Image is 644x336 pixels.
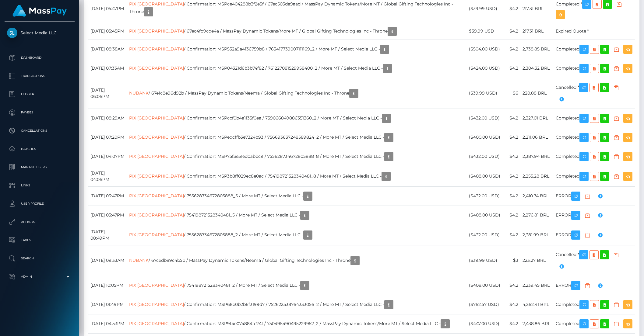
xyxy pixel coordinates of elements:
a: Cancellations [5,123,75,138]
a: Taxes [5,233,75,248]
td: [DATE] 07:33AM [88,59,127,78]
td: / 67ec4fd9cde4a / MassPay Dynamic Tokens/More MT / Global Gifting Technologies Inc - Throne [127,23,467,40]
td: ($504.00 USD) [467,40,505,59]
td: $4.2 [505,147,520,166]
td: Cancelled * [554,245,635,276]
a: PIX [GEOGRAPHIC_DATA] [129,115,184,120]
td: / 67e1c8e96d92b / MassPay Dynamic Tokens/Neema / Global Gifting Technologies Inc - Throne [127,78,467,109]
td: [DATE] 08:38AM [88,40,127,59]
p: Manage Users [7,163,72,172]
td: ($432.00 USD) [467,186,505,206]
td: Expired Quote * [554,23,635,40]
td: ERROR [554,206,635,225]
a: Ledger [5,87,75,102]
img: Select Media LLC [7,28,17,38]
td: / Confirmation: MSP04321d6b3b74f82 / 761227081529958400_2 / More MT / Select Media LLC - [127,59,467,78]
a: Batches [5,141,75,157]
td: ($432.00 USD) [467,109,505,128]
p: Transactions [7,71,72,81]
td: ERROR [554,186,635,206]
td: ($400.00 USD) [467,128,505,147]
td: [DATE] 07:20PM [88,128,127,147]
td: 2,381.99 BRL [520,225,554,245]
a: PIX [GEOGRAPHIC_DATA] [129,46,184,51]
p: Ledger [7,90,72,99]
a: Payees [5,105,75,120]
td: / 755628734672805888_5 / More MT / Select Media LLC - [127,186,467,206]
td: $4.2 [505,59,520,78]
p: Cancellations [7,126,72,135]
td: [DATE] 04:06PM [88,166,127,186]
a: NUBANK [129,257,149,263]
td: ERROR [554,225,635,245]
td: 220.88 BRL [520,78,554,109]
td: $4.2 [505,166,520,186]
td: ($408.00 USD) [467,206,505,225]
td: $4.2 [505,128,520,147]
td: $4.2 [505,314,520,333]
td: [DATE] 09:33AM [88,245,127,276]
td: / Confirmation: MSP3b8ff029ec8e0ac / 754198721528340481_8 / More MT / Select Media LLC - [127,166,467,186]
p: User Profile [7,199,72,208]
a: PIX [GEOGRAPHIC_DATA] [129,301,184,307]
td: [DATE] 04:07PM [88,147,127,166]
td: Completed [554,314,635,333]
td: / 754198721528340481_2 / More MT / Select Media LLC - [127,276,467,295]
td: 2,410.74 BRL [520,186,554,206]
p: Taxes [7,236,72,245]
a: PIX [GEOGRAPHIC_DATA] [129,232,184,237]
a: PIX [GEOGRAPHIC_DATA] [129,282,184,288]
td: ($424.00 USD) [467,59,505,78]
td: $4.2 [505,276,520,295]
a: Transactions [5,68,75,84]
a: PIX [GEOGRAPHIC_DATA] [129,212,184,217]
td: [DATE] 03:47PM [88,206,127,225]
td: $4.2 [505,23,520,40]
td: [DATE] 08:29AM [88,109,127,128]
td: / 67cedb89c4b5b / MassPay Dynamic Tokens/Neema / Global Gifting Technologies Inc - Throne [127,245,467,276]
td: ($432.00 USD) [467,225,505,245]
td: Completed [554,147,635,166]
td: 2,387.94 BRL [520,147,554,166]
td: $4.2 [505,225,520,245]
a: PIX [GEOGRAPHIC_DATA] [129,193,184,198]
p: Links [7,181,72,190]
img: MassPay Logo [12,5,67,17]
td: 2,211.06 BRL [520,128,554,147]
td: [DATE] 05:45PM [88,23,127,40]
td: [DATE] 08:49PM [88,225,127,245]
td: Completed [554,109,635,128]
td: ($447.00 USD) [467,314,505,333]
td: / 755628734672805888_2 / More MT / Select Media LLC - [127,225,467,245]
td: / Confirmation: MSP9f4e074884fe24f / 750495490495229952_2 / MassPay Dynamic Tokens/More MT / Sele... [127,314,467,333]
a: PIX [GEOGRAPHIC_DATA] [129,65,184,71]
td: 4,262.41 BRL [520,295,554,314]
td: Completed [554,59,635,78]
td: [DATE] 10:05PM [88,276,127,295]
td: $4.2 [505,206,520,225]
td: 2,438.86 BRL [520,314,554,333]
p: Batches [7,144,72,154]
td: / Confirmation: MSP552a9a4136759b8 / 763417739007111169_2 / More MT / Select Media LLC - [127,40,467,59]
p: Search [7,254,72,263]
td: ($432.00 USD) [467,147,505,166]
td: Completed [554,166,635,186]
a: PIX [GEOGRAPHIC_DATA] [129,134,184,140]
td: Completed [554,40,635,59]
td: / Confirmation: MSPccf0b4a1135f0ea / 759066849886351360_2 / More MT / Select Media LLC - [127,109,467,128]
td: $4.2 [505,40,520,59]
td: ($39.99 USD) [467,245,505,276]
p: Admin [7,272,72,281]
td: 217.31 BRL [520,23,554,40]
td: Completed [554,128,635,147]
a: PIX [GEOGRAPHIC_DATA] [129,1,184,7]
td: / Confirmation: MSP68e0b2b6f3199d7 / 752622538764333056_2 / More MT / Select Media LLC - [127,295,467,314]
td: 2,327.01 BRL [520,109,554,128]
td: Completed [554,295,635,314]
td: 2,304.32 BRL [520,59,554,78]
a: Links [5,178,75,193]
td: ERROR [554,276,635,295]
a: Search [5,251,75,266]
td: / Confirmation: MSP75f3e51ed03bbc9 / 755628734672805888_8 / More MT / Select Media LLC - [127,147,467,166]
td: ($762.57 USD) [467,295,505,314]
